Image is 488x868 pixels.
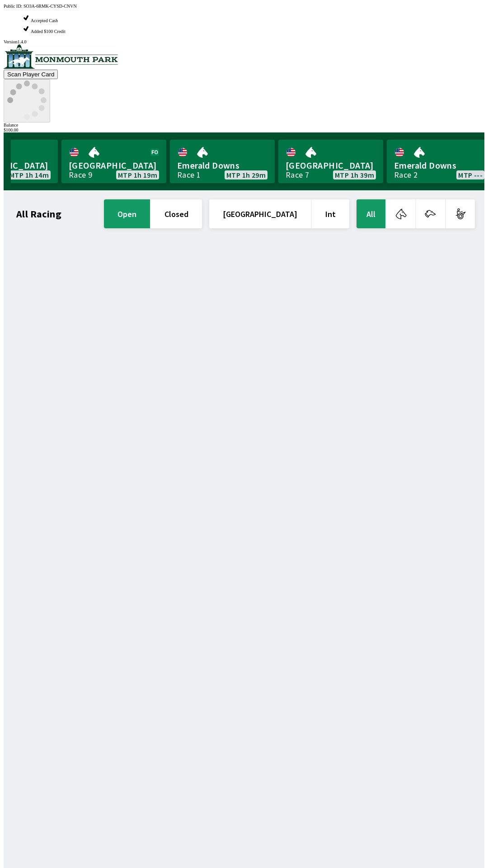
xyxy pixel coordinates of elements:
div: Race 1 [177,171,201,179]
button: open [104,199,150,228]
img: venue logo [4,44,118,69]
a: [GEOGRAPHIC_DATA]Race 9MTP 1h 19m [61,140,166,183]
span: [GEOGRAPHIC_DATA] [286,160,376,171]
div: $ 100.00 [4,127,484,132]
span: MTP 1h 29m [226,171,266,179]
div: Public ID: [4,4,484,9]
span: MTP 1h 19m [118,171,157,179]
a: Emerald DownsRace 1MTP 1h 29m [170,140,275,183]
span: SO3A-6RMK-CYSD-CNVN [23,4,77,9]
span: Added $100 Credit [31,29,66,34]
button: closed [151,199,202,228]
a: [GEOGRAPHIC_DATA]Race 7MTP 1h 39m [278,140,383,183]
span: MTP 1h 14m [9,171,49,179]
div: Race 9 [69,171,92,179]
div: Balance [4,123,484,127]
div: Race 7 [286,171,309,179]
span: Accepted Cash [31,18,58,23]
span: MTP 1h 39m [335,171,374,179]
div: Version 1.4.0 [4,39,484,44]
button: [GEOGRAPHIC_DATA] [209,199,311,228]
span: Emerald Downs [394,160,484,171]
span: Emerald Downs [177,160,267,171]
button: All [357,199,385,228]
button: Scan Player Card [4,70,58,79]
div: Race 2 [394,171,418,179]
span: [GEOGRAPHIC_DATA] [69,160,159,171]
span: MTP --- [458,171,483,179]
button: Int [312,199,349,228]
h1: All Racing [16,210,61,217]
